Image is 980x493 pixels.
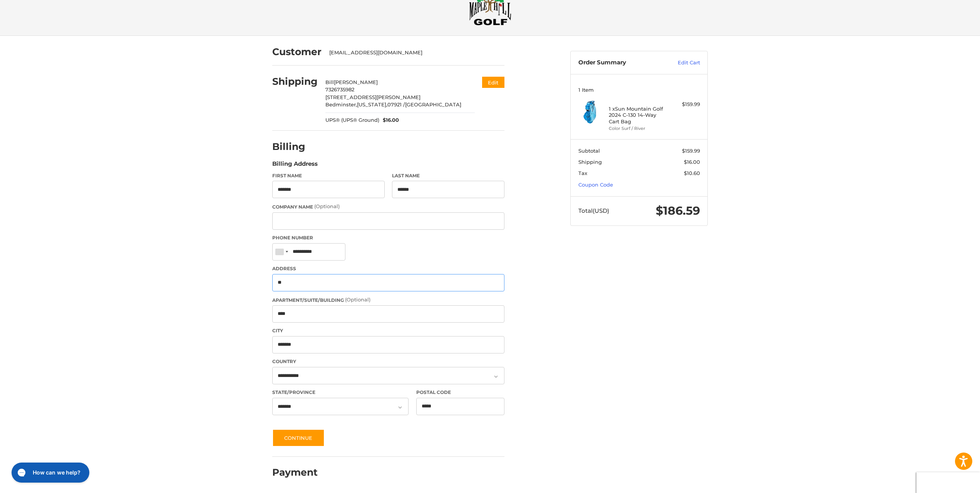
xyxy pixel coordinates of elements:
span: 7326735982 [325,86,354,93]
label: Company Name [272,203,504,210]
span: Bill [325,79,334,85]
span: [GEOGRAPHIC_DATA] [405,101,461,108]
label: Country [272,358,504,365]
label: Address [272,265,504,272]
span: $16.00 [684,159,700,165]
h2: Payment [272,466,318,478]
button: Edit [482,77,504,88]
span: $16.00 [379,116,399,124]
iframe: Google Customer Reviews [916,472,980,493]
span: $186.59 [656,204,700,218]
label: First Name [272,172,385,179]
div: [EMAIL_ADDRESS][DOMAIN_NAME] [329,49,497,57]
span: [STREET_ADDRESS][PERSON_NAME] [325,94,420,100]
iframe: Gorgias live chat messenger [8,460,92,485]
label: Apartment/Suite/Building [272,296,504,304]
li: Color Surf / River [609,125,668,132]
h3: 1 Item [578,87,700,93]
span: Subtotal [578,148,600,154]
span: Shipping [578,159,602,165]
label: Phone Number [272,234,504,241]
span: Bedminster, [325,101,357,108]
h2: Shipping [272,76,318,87]
a: Coupon Code [578,182,613,188]
span: UPS® (UPS® Ground) [325,116,379,124]
h4: 1 x Sun Mountain Golf 2024 C-130 14-Way Cart Bag [609,106,668,125]
span: [PERSON_NAME] [334,79,378,85]
div: $159.99 [670,101,700,108]
span: 07921 / [387,101,405,108]
a: Edit Cart [661,59,700,67]
span: $10.60 [684,170,700,176]
h3: Order Summary [578,59,661,67]
span: [US_STATE], [357,101,387,108]
span: Tax [578,170,587,176]
span: Total (USD) [578,207,609,214]
small: (Optional) [314,203,340,209]
label: Last Name [392,172,504,179]
button: Continue [272,429,325,447]
span: $159.99 [682,148,700,154]
small: (Optional) [345,296,370,303]
legend: Billing Address [272,160,318,172]
h2: Billing [272,141,317,153]
label: State/Province [272,389,409,396]
h2: Customer [272,46,322,58]
label: City [272,327,504,334]
label: Postal Code [416,389,505,396]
